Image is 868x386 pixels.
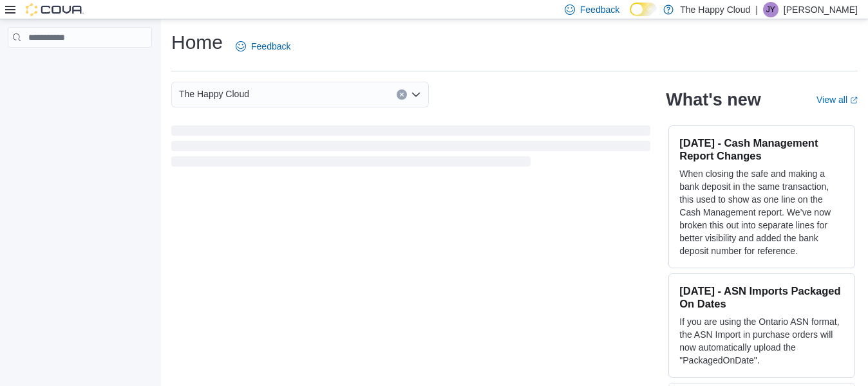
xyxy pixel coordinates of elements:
button: Open list of options [411,89,421,100]
button: Clear input [397,89,407,100]
a: Feedback [231,33,296,59]
a: View allExternal link [816,95,858,105]
img: Cova [26,3,84,16]
h1: Home [171,30,223,55]
h3: [DATE] - ASN Imports Packaged On Dates [679,284,844,310]
p: The Happy Cloud [680,2,750,17]
h3: [DATE] - Cash Management Report Changes [679,136,844,162]
span: Dark Mode [630,16,630,17]
span: The Happy Cloud [179,86,249,102]
p: If you are using the Ontario ASN format, the ASN Import in purchase orders will now automatically... [679,315,844,367]
div: Justin Yattaw [763,2,778,17]
svg: External link [850,96,858,104]
input: Dark Mode [630,3,657,16]
span: Loading [171,128,650,169]
p: | [755,2,758,17]
p: [PERSON_NAME] [784,2,858,17]
h2: What's new [666,89,760,110]
span: Feedback [580,3,619,16]
nav: Complex example [8,50,152,81]
span: Feedback [251,40,290,53]
p: When closing the safe and making a bank deposit in the same transaction, this used to show as one... [679,167,844,257]
span: JY [766,2,775,17]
